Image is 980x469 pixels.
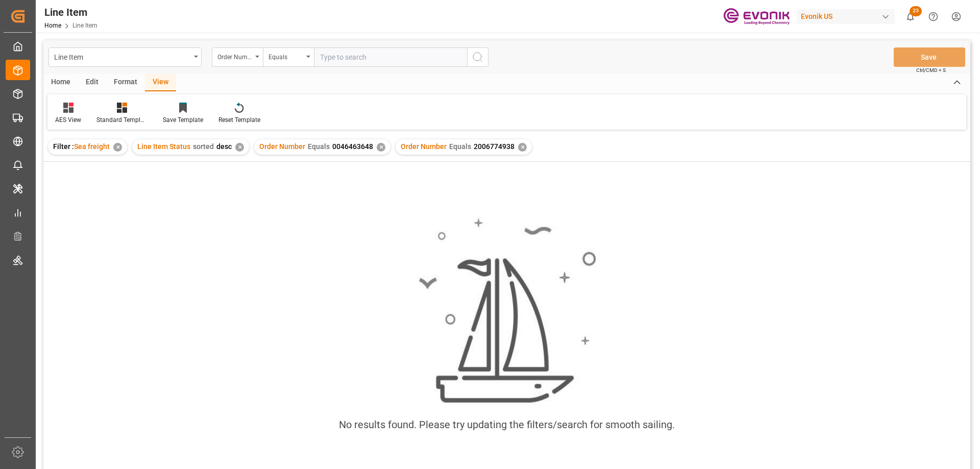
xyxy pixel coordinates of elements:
[314,47,467,67] input: Type to search
[797,9,895,24] div: Evonik US
[377,143,385,152] div: ✕
[259,142,305,151] span: Order Number
[44,22,61,29] a: Home
[308,142,330,151] span: Equals
[910,6,922,16] span: 23
[53,142,74,151] span: Filter :
[899,5,922,28] button: show 23 new notifications
[518,143,527,152] div: ✕
[78,74,106,91] div: Edit
[145,74,176,91] div: View
[48,47,202,67] button: open menu
[922,5,945,28] button: Help Center
[216,142,232,151] span: desc
[218,115,260,125] div: Reset Template
[137,142,190,151] span: Line Item Status
[467,47,488,67] button: search button
[894,47,965,67] button: Save
[723,8,790,26] img: Evonik-brand-mark-Deep-Purple-RGB.jpeg_1700498283.jpeg
[55,115,81,125] div: AES View
[449,142,471,151] span: Equals
[106,74,145,91] div: Format
[74,142,110,151] span: Sea freight
[212,47,263,67] button: open menu
[401,142,447,151] span: Order Number
[268,50,303,62] div: Equals
[43,74,78,91] div: Home
[916,66,946,74] span: Ctrl/CMD + S
[332,142,373,151] span: 0046463648
[797,7,899,26] button: Evonik US
[263,47,314,67] button: open menu
[54,50,190,63] div: Line Item
[474,142,514,151] span: 2006774938
[96,115,148,125] div: Standard Templates
[44,5,97,20] div: Line Item
[217,50,252,62] div: Order Number
[113,143,122,152] div: ✕
[163,115,203,125] div: Save Template
[339,417,675,432] div: No results found. Please try updating the filters/search for smooth sailing.
[418,217,596,405] img: smooth_sailing.jpeg
[235,143,244,152] div: ✕
[193,142,214,151] span: sorted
